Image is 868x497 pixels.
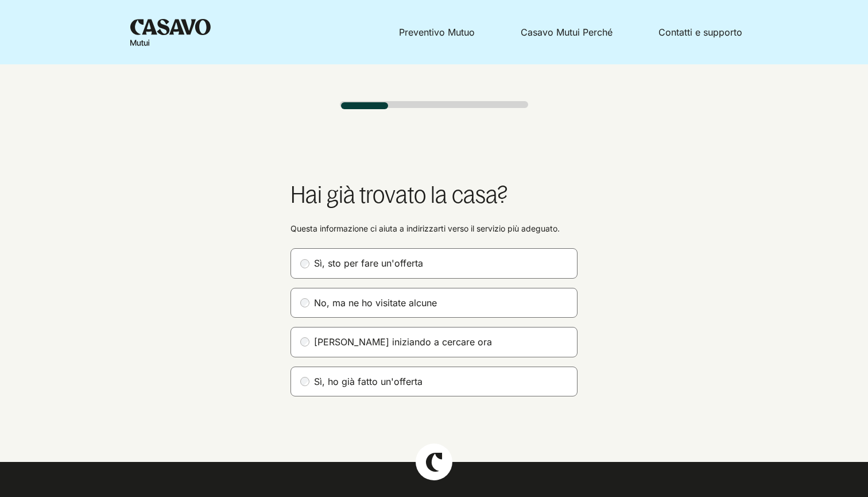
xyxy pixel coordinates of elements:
[340,101,528,110] progress: Completamento
[300,259,309,268] input: Sì, sto per fare un'offerta
[290,288,578,318] label: No, ma ne ho visitate alcune
[215,27,742,37] nav: menu principale
[290,367,578,396] label: Sì, ho già fatto un'offerta
[300,377,309,386] input: Sì, ho già fatto un'offerta
[290,248,578,278] label: Sì, sto per fare un'offerta
[126,14,215,51] a: Homepage
[290,327,578,357] label: [PERSON_NAME] iniziando a cercare ora
[300,337,309,346] input: [PERSON_NAME] iniziando a cercare ora
[290,222,578,234] p: Questa informazione ci aiuta a indirizzarti verso il servizio più adeguato.
[290,181,578,209] h2: Hai già trovato la casa?
[399,26,475,38] a: Preventivo Mutuo
[300,298,309,307] input: No, ma ne ho visitate alcune
[521,26,613,38] a: Casavo Mutui Perché
[658,26,742,38] a: Contatti e supporto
